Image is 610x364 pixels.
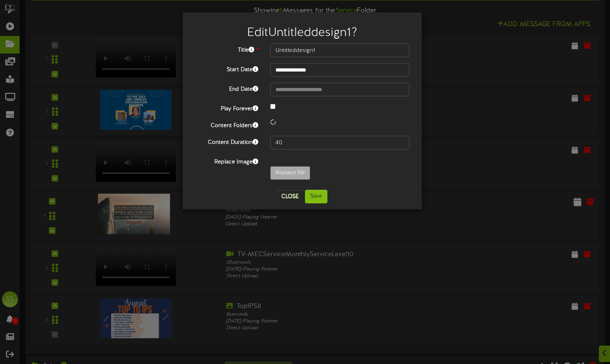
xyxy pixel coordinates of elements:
h2: Edit Untitleddesign1 ? [195,26,410,40]
label: Play Forever [189,102,264,113]
label: Replace Image [189,155,264,166]
label: Content Folders [189,119,264,130]
label: Content Duration [189,136,264,147]
input: Title [270,44,410,57]
button: Close [277,190,303,203]
label: End Date [189,83,264,93]
input: 15 [270,136,410,149]
label: Title [189,44,264,54]
label: Start Date [189,63,264,74]
button: Save [305,190,327,203]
